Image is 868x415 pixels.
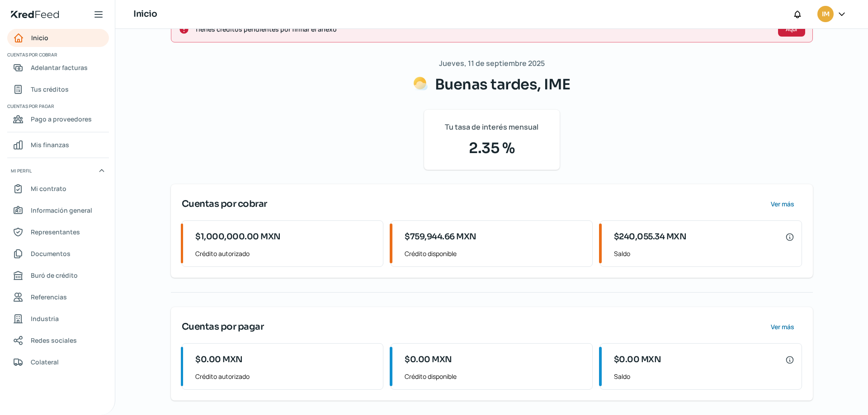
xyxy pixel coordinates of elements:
span: Jueves, 11 de septiembre 2025 [439,57,545,70]
span: Cuentas por pagar [182,320,264,334]
span: IM [822,9,829,20]
a: Tus créditos [7,80,109,98]
span: Cuentas por pagar [7,102,108,110]
span: Información general [31,205,92,216]
span: Redes sociales [31,335,77,346]
a: Adelantar facturas [7,59,109,77]
span: Crédito autorizado [195,248,376,259]
a: Buró de crédito [7,266,109,284]
span: Mi perfil [11,167,32,175]
button: Aquí [778,22,805,37]
span: $0.00 MXN [614,354,661,366]
span: Mis finanzas [31,139,69,150]
span: Ver más [771,201,794,207]
img: Saludos [413,76,428,91]
a: Referencias [7,288,109,306]
a: Mi contrato [7,180,109,198]
span: Mi contrato [31,183,66,194]
span: Crédito disponible [405,248,585,259]
span: Crédito autorizado [195,371,376,382]
span: Buró de crédito [31,270,78,281]
span: Saldo [614,371,794,382]
a: Documentos [7,245,109,263]
span: Aquí [786,27,797,32]
span: Tienes créditos pendientes por firmar el anexo [195,23,771,35]
button: Ver más [764,195,802,213]
span: Cuentas por cobrar [7,51,108,59]
a: Pago a proveedores [7,110,109,128]
span: Colateral [31,356,59,368]
a: Mis finanzas [7,136,109,154]
a: Industria [7,310,109,328]
a: Inicio [7,29,109,47]
a: Redes sociales [7,331,109,350]
span: Crédito disponible [405,371,585,382]
span: Tu tasa de interés mensual [445,121,538,134]
span: Inicio [31,32,48,43]
a: Colateral [7,353,109,371]
span: Pago a proveedores [31,113,92,125]
span: Adelantar facturas [31,62,88,73]
span: Saldo [614,248,794,259]
span: Industria [31,313,59,324]
span: Representantes [31,226,80,238]
span: Tus créditos [31,84,69,95]
span: Documentos [31,248,71,259]
a: Información general [7,201,109,219]
span: Ver más [771,324,794,330]
span: $759,944.66 MXN [405,231,476,243]
span: Cuentas por cobrar [182,197,267,211]
a: Representantes [7,223,109,241]
span: $240,055.34 MXN [614,231,687,243]
span: Referencias [31,291,67,303]
button: Ver más [764,318,802,336]
span: 2.35 % [435,137,549,159]
h1: Inicio [133,8,157,21]
span: $0.00 MXN [195,354,243,366]
span: Buenas tardes, IME [435,75,571,93]
span: $0.00 MXN [405,354,452,366]
span: $1,000,000.00 MXN [195,231,281,243]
